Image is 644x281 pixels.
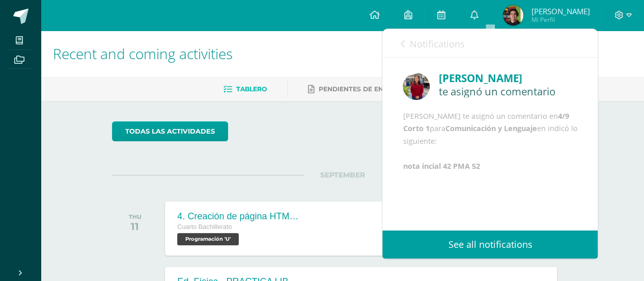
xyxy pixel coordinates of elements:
[531,15,590,24] span: Mi Perfil
[129,213,142,220] div: THU
[223,81,267,97] a: Tablero
[503,5,523,25] img: b1b5c3d4f8297bb08657cb46f4e7b43e.png
[177,223,232,231] span: Cuarto Bachillerato
[129,220,142,233] div: 11
[236,85,267,93] span: Tablero
[319,85,406,93] span: Pendientes de entrega
[403,161,480,171] b: nota incial 42 PMA 52
[438,86,577,97] div: te asignó un comentario
[53,44,233,63] span: Recent and coming activities
[112,121,228,141] a: todas las Actividades
[304,170,381,180] span: SEPTEMBER
[409,38,464,50] span: Notifications
[382,231,598,259] a: See all notifications
[445,123,537,133] b: Comunicación y Lenguaje
[177,233,239,245] span: Programación 'U'
[177,211,299,222] div: 4. Creación de página HTML - CEEV
[438,70,577,86] div: [PERSON_NAME]
[308,81,406,97] a: Pendientes de entrega
[403,110,577,172] div: [PERSON_NAME] te asignó un comentario en para en indicó lo siguiente:
[531,6,590,16] span: [PERSON_NAME]
[403,73,430,100] img: e1f0730b59be0d440f55fb027c9eff26.png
